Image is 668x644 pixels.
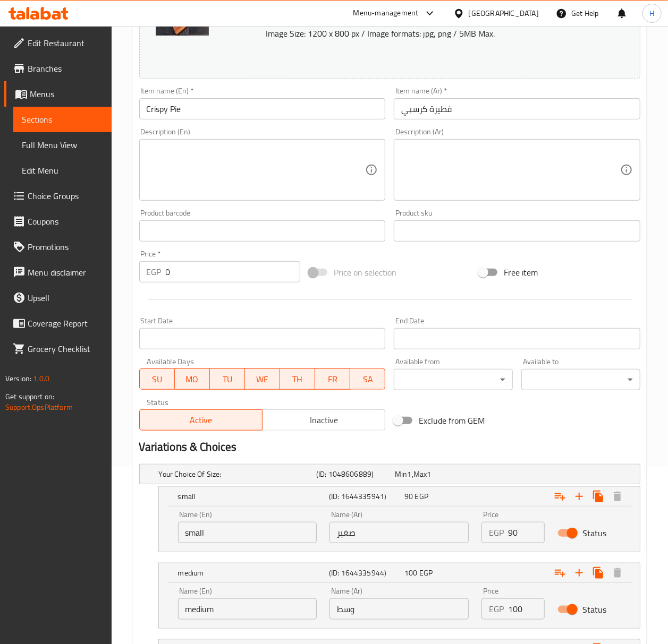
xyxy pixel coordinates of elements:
h5: (ID: 1048606889) [316,469,391,479]
button: MO [175,368,210,390]
a: Edit Restaurant [4,30,112,56]
a: Sections [13,107,112,132]
span: H [649,7,654,19]
input: Please enter price [508,598,545,620]
span: Status [582,603,606,616]
input: Please enter price [508,522,545,543]
span: Min [395,467,407,481]
input: Enter name En [178,598,317,620]
div: ​ [394,369,513,390]
span: Max [413,467,427,481]
span: EGP [415,490,428,503]
a: Choice Groups [4,183,112,209]
span: Free item [504,266,538,279]
p: Image Size: 1200 x 800 px / Image formats: jpg, png / 5MB Max. [262,27,613,40]
div: [GEOGRAPHIC_DATA] [469,7,539,19]
span: Full Menu View [22,139,103,151]
span: Upsell [28,291,103,304]
h5: (ID: 1644335941) [329,491,400,502]
span: 1 [408,467,412,481]
span: Inactive [267,413,381,428]
input: Enter name Ar [329,598,469,620]
span: Active [144,413,258,428]
h5: medium [178,568,325,578]
a: Branches [4,56,112,81]
h5: small [178,491,325,502]
span: FR [319,372,346,387]
a: Menu disclaimer [4,260,112,285]
input: Enter name En [178,522,317,543]
button: Add choice group [551,487,570,506]
a: Edit Menu [13,158,112,183]
span: Choice Groups [28,190,103,202]
input: Enter name En [139,98,386,119]
a: Coupons [4,209,112,234]
button: Active [139,409,263,431]
div: Expand [159,563,640,582]
button: Inactive [262,409,385,431]
span: Version: [5,372,31,385]
button: WE [245,368,280,390]
p: EGP [147,265,162,278]
span: WE [249,372,276,387]
span: Promotions [28,241,103,253]
span: Edit Menu [22,164,103,177]
span: Coupons [28,215,103,228]
span: Menus [30,88,103,100]
span: TH [284,372,311,387]
h2: Variations & Choices [139,439,640,455]
span: Exclude from GEM [419,414,485,427]
span: Status [582,527,606,539]
span: 90 [404,490,413,503]
a: Coverage Report [4,311,112,336]
a: Grocery Checklist [4,336,112,362]
span: SA [354,372,381,387]
a: Support.OpsPlatform [5,400,73,414]
button: TH [280,368,315,390]
a: Upsell [4,285,112,311]
input: Enter name Ar [329,522,469,543]
span: Branches [28,62,103,75]
div: , [395,469,469,479]
input: Please enter price [166,261,301,282]
span: 1.0.0 [33,372,49,385]
a: Full Menu View [13,132,112,158]
span: Grocery Checklist [28,342,103,355]
input: Please enter product barcode [139,220,386,242]
span: Price on selection [334,266,396,279]
button: SU [139,368,175,390]
div: ​ [521,369,640,390]
span: Sections [22,113,103,126]
div: Expand [159,487,640,506]
span: MO [179,372,206,387]
h5: (ID: 1644335944) [329,568,400,578]
a: Promotions [4,234,112,260]
button: SA [350,368,385,390]
p: EGP [489,603,504,615]
button: TU [210,368,245,390]
h5: Your Choice Of Size: [159,469,312,479]
span: Edit Restaurant [28,37,103,49]
button: Delete small [608,487,627,506]
a: Menus [4,81,112,107]
span: 1 [427,467,431,481]
input: Enter name Ar [394,98,640,119]
span: SU [144,372,171,387]
p: EGP [489,526,504,539]
button: FR [315,368,350,390]
span: 100 [404,566,417,580]
span: Menu disclaimer [28,266,103,279]
span: Coverage Report [28,317,103,330]
button: Add new choice [570,487,589,506]
input: Please enter product sku [394,220,640,242]
button: Add choice group [551,563,570,582]
span: Get support on: [5,390,54,403]
div: Menu-management [353,7,419,20]
span: TU [214,372,241,387]
span: EGP [419,566,433,580]
button: Clone new choice [589,487,608,506]
div: Expand [140,465,640,484]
